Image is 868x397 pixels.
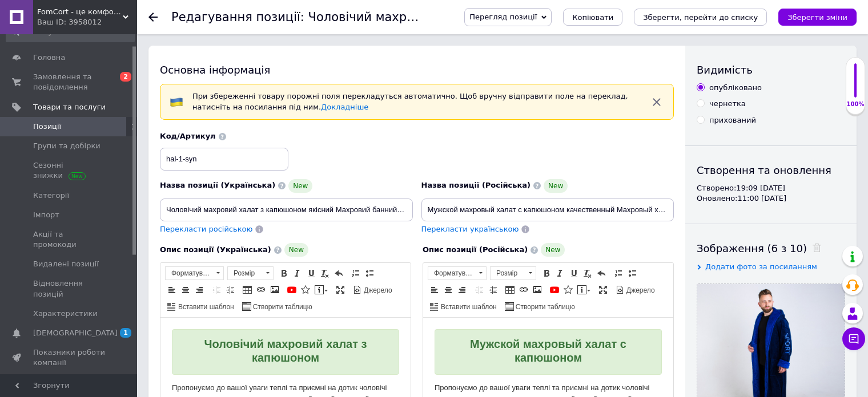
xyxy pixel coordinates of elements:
a: Вставити повідомлення [313,283,329,296]
div: 100% Якість заповнення [846,57,865,115]
span: FomCort - це комфортно! [37,7,123,17]
span: Форматування [166,267,212,279]
a: Створити таблицю [503,300,577,313]
span: Замовлення та повідомлення [33,72,106,92]
div: Оновлено: 11:00 [DATE] [697,193,845,204]
span: Розмір [491,267,525,279]
span: Опис позиції (Російська) [423,245,528,254]
div: Видимість [697,63,845,77]
span: New [288,179,312,193]
a: Видалити форматування [319,267,331,279]
span: New [284,243,308,257]
div: Створення та оновлення [697,163,845,177]
div: опубліковано [709,83,762,93]
a: Зменшити відступ [210,283,223,296]
a: Збільшити відступ [487,283,499,296]
span: Форматування [428,267,475,279]
span: Категорії [33,191,69,201]
a: Джерело [614,283,657,296]
a: Вставити/Редагувати посилання (Ctrl+L) [517,283,530,296]
a: Зображення [531,283,544,296]
span: Копіювати [572,13,613,22]
a: Жирний (Ctrl+B) [278,267,290,279]
span: 2 [120,72,131,82]
span: Відновлення позицій [33,278,106,299]
a: Видалити форматування [581,267,594,279]
a: Докладніше [321,103,368,111]
a: Збільшити відступ [224,283,236,296]
span: Імпорт [33,210,59,220]
a: Створити таблицю [240,300,314,313]
a: Додати відео з YouTube [548,283,561,296]
a: По центру [442,283,455,296]
div: Зображення (6 з 10) [697,241,845,256]
div: чернетка [709,99,746,109]
a: Форматування [428,266,487,280]
span: New [544,179,568,193]
p: Пропонуємо до вашої уваги теплі та приємні на дотик чоловічі халати для домашнього використання, ... [11,64,239,148]
a: Розмір [490,266,536,280]
a: Зменшити відступ [473,283,485,296]
a: По центру [179,283,192,296]
a: Вставити/видалити маркований список [626,267,638,279]
img: :flag-ua: [170,95,183,109]
span: Створити таблицю [251,302,312,312]
a: По правому краю [456,283,468,296]
span: Вставити шаблон [176,302,234,312]
span: Головна [33,52,65,63]
div: Повернутися назад [148,13,158,22]
a: Підкреслений (Ctrl+U) [568,267,580,279]
a: Курсив (Ctrl+I) [554,267,566,279]
input: Наприклад, H&M жіноча сукня зелена 38 розмір вечірня максі з блискітками [160,198,413,221]
button: Копіювати [563,9,622,26]
a: По лівому краю [428,283,441,296]
a: Максимізувати [597,283,609,296]
a: Жирний (Ctrl+B) [540,267,553,279]
input: Наприклад, H&M жіноча сукня зелена 38 розмір вечірня максі з блискітками [421,198,674,221]
span: Вставити шаблон [439,302,497,312]
a: Вставити/Редагувати посилання (Ctrl+L) [255,283,267,296]
span: Перекласти українською [421,225,519,233]
a: Форматування [165,266,224,280]
span: Перекласти російською [160,225,252,233]
button: Зберегти зміни [778,9,857,26]
div: Створено: 19:09 [DATE] [697,183,845,193]
a: Повернути (Ctrl+Z) [332,267,345,279]
i: Зберегти, перейти до списку [643,13,758,22]
span: Опис позиції (Українська) [160,245,271,254]
span: Групи та добірки [33,141,101,151]
a: Вставити шаблон [428,300,499,313]
span: New [541,243,565,257]
a: Додати відео з YouTube [286,283,298,296]
a: Таблиця [504,283,516,296]
a: Повернути (Ctrl+Z) [595,267,608,279]
a: Джерело [351,283,394,296]
a: Зображення [268,283,281,296]
div: Ваш ID: 3958012 [37,17,137,27]
span: [DEMOGRAPHIC_DATA] [33,328,118,338]
a: По лівому краю [166,283,178,296]
a: По правому краю [193,283,206,296]
span: Код/Артикул [160,132,216,140]
span: Акції та промокоди [33,229,106,250]
a: Вставити іконку [562,283,574,296]
span: Розмір [228,267,262,279]
a: Вставити/видалити маркований список [363,267,376,279]
span: Створити таблицю [514,302,575,312]
a: Таблиця [241,283,254,296]
a: Вставити повідомлення [576,283,592,296]
button: Чат з покупцем [842,327,865,350]
span: Видалені позиції [33,259,99,269]
span: Показники роботи компанії [33,347,106,368]
span: Товари та послуги [33,102,106,112]
span: 1 [120,328,131,338]
span: При збереженні товару порожні поля перекладуться автоматично. Щоб вручну відправити поле на перек... [192,92,628,111]
span: Джерело [625,286,655,295]
a: Вставити/видалити нумерований список [612,267,625,279]
a: Вставити/видалити нумерований список [349,267,362,279]
span: Назва позиції (Російська) [421,181,531,189]
div: прихований [709,115,756,125]
span: Сезонні знижки [33,160,106,181]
